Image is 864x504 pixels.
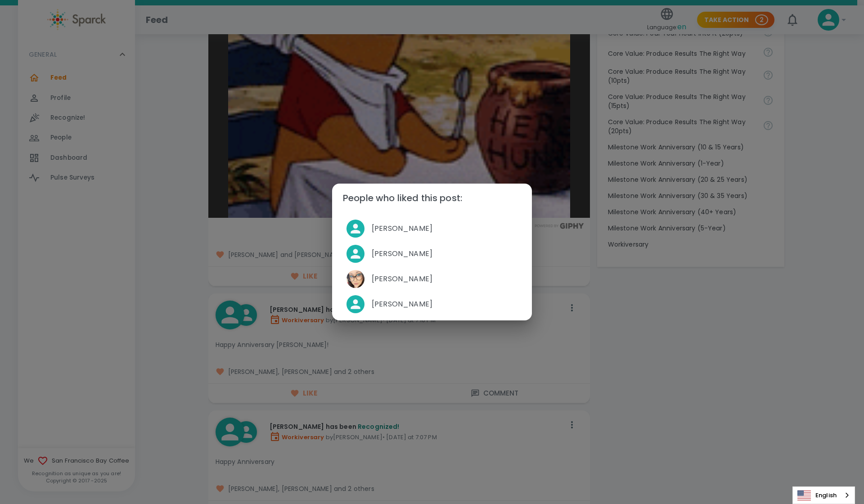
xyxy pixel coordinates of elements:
div: [PERSON_NAME] [339,216,525,241]
span: [PERSON_NAME] [372,223,517,234]
span: [PERSON_NAME] [372,274,517,284]
a: English [793,487,855,504]
img: Picture of Favi Ruiz [346,270,364,288]
div: Picture of Favi Ruiz[PERSON_NAME] [339,266,525,292]
aside: Language selected: English [792,486,855,504]
span: [PERSON_NAME] [372,248,517,259]
span: [PERSON_NAME] [372,299,517,310]
h2: People who liked this post: [332,184,532,212]
div: [PERSON_NAME] [339,292,525,317]
div: [PERSON_NAME] [339,241,525,266]
div: Language [792,486,855,504]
